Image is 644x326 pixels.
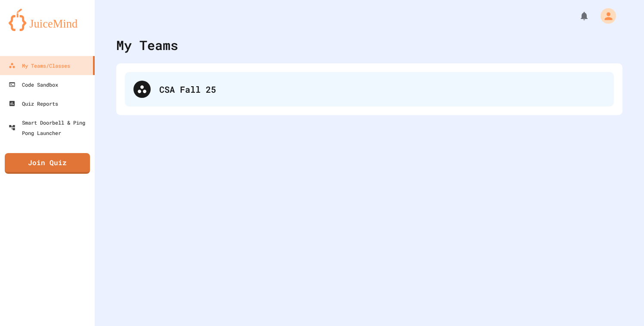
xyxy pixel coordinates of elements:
div: Smart Doorbell & Ping Pong Launcher [9,117,91,138]
div: My Teams [116,35,178,55]
div: My Account [591,6,618,26]
div: CSA Fall 25 [159,83,605,96]
img: logo-orange.svg [9,9,86,31]
div: My Teams/Classes [9,60,70,71]
div: CSA Fall 25 [125,72,614,107]
a: Join Quiz [5,153,90,174]
div: Code Sandbox [9,79,58,90]
div: Quiz Reports [9,98,58,109]
div: My Notifications [563,9,591,23]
